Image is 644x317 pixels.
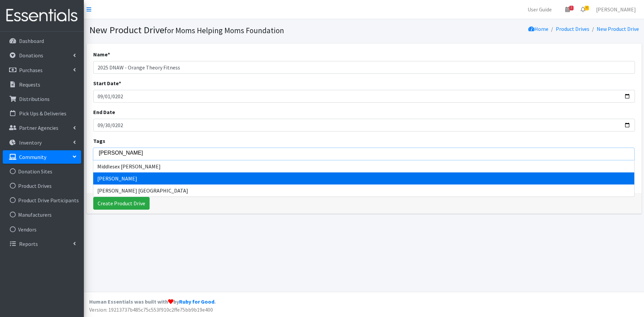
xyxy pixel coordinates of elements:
abbr: required [119,80,121,87]
span: 4 [585,6,589,10]
a: Manufacturers [3,208,81,221]
li: [PERSON_NAME] [93,172,634,184]
p: Purchases [19,67,43,73]
a: Donation Sites [3,165,81,178]
a: Dashboard [3,34,81,48]
a: New Product Drive [597,25,639,32]
a: Product Drive Participants [3,194,81,207]
a: Community [3,150,81,164]
label: Start Date [93,79,121,87]
a: Ruby for Good [179,298,214,305]
a: [PERSON_NAME] [591,3,641,16]
input: Create Product Drive [93,197,150,210]
a: Purchases [3,63,81,77]
a: Inventory [3,136,81,149]
a: Product Drives [556,25,589,32]
a: Partner Agencies [3,121,81,135]
label: Tags [93,137,105,145]
p: Pick Ups & Deliveries [19,110,66,117]
li: Middlesex [PERSON_NAME] [93,160,634,172]
a: Pick Ups & Deliveries [3,107,81,120]
p: Partner Agencies [19,124,58,131]
strong: Human Essentials was built with by . [89,298,216,305]
p: Reports [19,241,38,247]
label: End Date [93,108,115,116]
a: User Guide [522,3,557,16]
p: Requests [19,81,40,88]
h1: New Product Drive [89,24,362,36]
a: 4 [575,3,591,16]
span: Version: 19213737b485c75c553f910c2ffe75bb9b19e400 [89,306,213,313]
small: for Moms Helping Moms Foundation [164,25,284,35]
a: Vendors [3,223,81,236]
a: Home [528,25,548,32]
li: [PERSON_NAME] [GEOGRAPHIC_DATA] [93,184,634,197]
img: HumanEssentials [3,4,81,27]
p: Distributions [19,96,50,102]
input: Add a tag [99,150,638,156]
label: Name [93,50,110,58]
a: Reports [3,237,81,251]
p: Donations [19,52,43,59]
span: 3 [569,6,574,10]
a: Distributions [3,92,81,106]
a: Product Drives [3,179,81,193]
a: Donations [3,49,81,62]
p: Community [19,154,46,160]
abbr: required [108,51,110,58]
p: Dashboard [19,38,44,44]
a: 3 [560,3,575,16]
a: Requests [3,78,81,91]
p: Inventory [19,139,42,146]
